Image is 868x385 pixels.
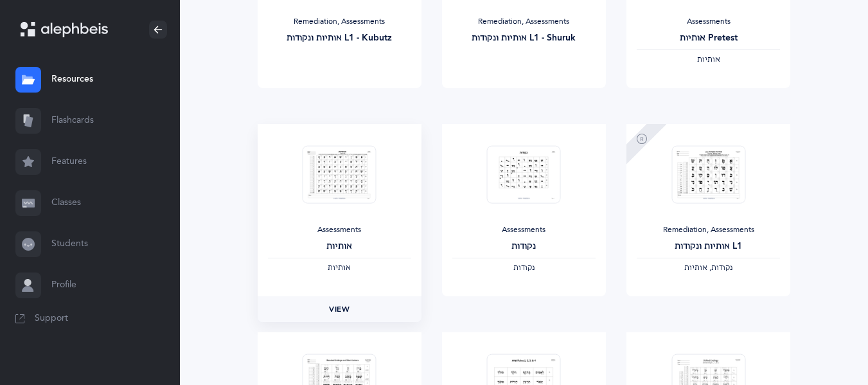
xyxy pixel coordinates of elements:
[452,225,596,235] div: Assessments
[513,263,535,272] span: ‫נקודות‬
[303,145,376,204] img: Test_Form_-_%D7%90%D7%95%D7%AA%D7%99%D7%95%D7%AA_thumbnail_1703568131.png
[329,303,350,315] span: View
[697,55,720,64] span: ‫אותיות‬
[452,17,596,27] div: Remediation, Assessments
[328,263,351,272] span: ‫אותיות‬
[452,31,596,45] div: אותיות ונקודות L1 - Shuruk
[637,31,780,45] div: אותיות Pretest
[637,17,780,27] div: Assessments
[671,145,745,204] img: Test_Form_-_%D7%90%D7%95%D7%AA%D7%99%D7%95%D7%AA_%D7%95%D7%A0%D7%A7%D7%95%D7%93%D7%95%D7%AA_L1_th...
[637,225,780,235] div: Remediation, Assessments
[268,17,411,27] div: Remediation, Assessments
[258,296,421,322] a: View
[268,225,411,235] div: Assessments
[268,240,411,253] div: אותיות
[35,312,68,325] span: Support
[487,145,561,204] img: Test_Form_-_%D7%A0%D7%A7%D7%95%D7%93%D7%95%D7%AA_thumbnail_1703568348.png
[684,263,732,272] span: ‫נקודות, אותיות‬
[268,31,411,45] div: אותיות ונקודות L1 - Kubutz
[452,240,596,253] div: נקודות
[637,240,780,253] div: אותיות ונקודות L1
